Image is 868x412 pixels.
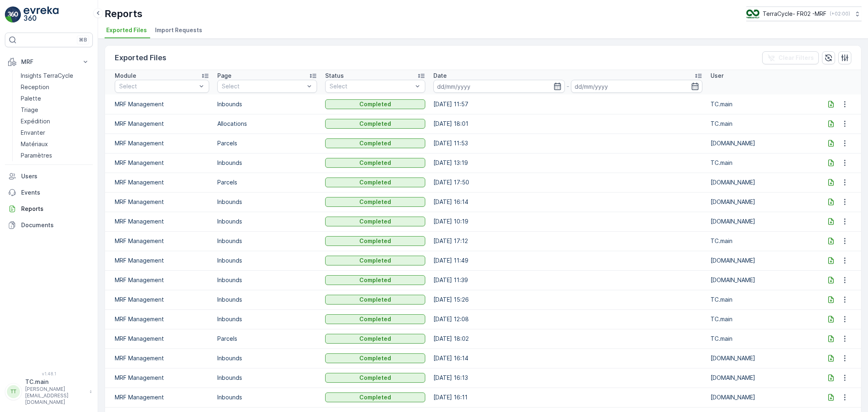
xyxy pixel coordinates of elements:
td: [DATE] 11:49 [429,251,706,270]
td: TC.main [706,329,815,348]
td: Allocations [213,114,321,134]
td: MRF Management [105,270,213,290]
button: Completed [325,178,425,187]
p: Completed [359,335,391,343]
p: Select [222,82,305,90]
p: Envanter [21,129,45,137]
td: [DATE] 13:19 [429,153,706,173]
td: Inbounds [213,153,321,173]
td: MRF Management [105,251,213,270]
td: TC.main [706,94,815,114]
p: Completed [359,354,391,362]
a: Palette [17,93,93,104]
td: TC.main [706,153,815,173]
p: ( +02:00 ) [830,11,850,17]
td: [DOMAIN_NAME] [706,388,815,407]
p: Completed [359,256,391,265]
a: Paramètres [17,150,93,161]
td: Parcels [213,134,321,153]
p: Completed [359,315,391,323]
button: Completed [325,334,425,344]
span: Exported Files [106,26,147,34]
a: Reports [5,201,93,217]
p: Completed [359,100,391,108]
a: Events [5,184,93,201]
p: ⌘B [79,37,87,43]
button: Completed [325,236,425,246]
button: Completed [325,256,425,265]
p: Completed [359,217,391,226]
td: [DOMAIN_NAME] [706,348,815,368]
td: [DATE] 16:13 [429,368,706,388]
p: Completed [359,276,391,284]
button: TerraCycle- FR02 -MRF(+02:00) [746,7,861,21]
button: Completed [325,119,425,129]
td: [DATE] 16:11 [429,388,706,407]
a: Insights TerraCycle [17,70,93,81]
img: terracycle.png [746,9,759,18]
td: Inbounds [213,270,321,290]
td: [DOMAIN_NAME] [706,368,815,388]
p: TerraCycle- FR02 -MRF [763,10,826,18]
td: Inbounds [213,231,321,251]
td: MRF Management [105,329,213,348]
p: Matériaux [21,140,48,148]
td: [DATE] 11:39 [429,270,706,290]
p: TC.main [25,378,85,386]
p: Completed [359,159,391,167]
td: Inbounds [213,212,321,231]
button: Completed [325,197,425,207]
td: TC.main [706,309,815,329]
img: logo_light-DOdMpM7g.png [24,7,59,23]
td: [DOMAIN_NAME] [706,251,815,270]
td: [DATE] 15:26 [429,290,706,309]
td: [DOMAIN_NAME] [706,212,815,231]
td: [DATE] 11:53 [429,134,706,153]
td: MRF Management [105,114,213,134]
td: [DATE] 10:19 [429,212,706,231]
td: Parcels [213,329,321,348]
p: User [711,72,724,80]
td: MRF Management [105,173,213,192]
p: Completed [359,120,391,128]
p: Users [21,172,90,180]
button: Completed [325,353,425,363]
p: Events [21,188,90,197]
td: Inbounds [213,94,321,114]
button: Completed [325,295,425,305]
a: Expédition [17,116,93,127]
td: [DOMAIN_NAME] [706,192,815,212]
td: [DATE] 12:08 [429,309,706,329]
img: logo [5,7,21,23]
td: [DOMAIN_NAME] [706,270,815,290]
p: Documents [21,221,90,229]
p: Reports [105,7,142,20]
td: [DATE] 18:01 [429,114,706,134]
p: Status [325,72,344,80]
td: MRF Management [105,94,213,114]
td: MRF Management [105,368,213,388]
p: Completed [359,237,391,245]
p: Reception [21,83,49,91]
button: Completed [325,138,425,148]
td: MRF Management [105,153,213,173]
a: Matériaux [17,138,93,150]
p: Reports [21,205,90,213]
button: Completed [325,99,425,109]
td: [DATE] 16:14 [429,192,706,212]
p: Clear Filters [778,54,814,62]
a: Documents [5,217,93,233]
td: Parcels [213,173,321,192]
td: Inbounds [213,309,321,329]
p: Completed [359,296,391,304]
td: [DOMAIN_NAME] [706,173,815,192]
p: - [566,81,569,91]
td: MRF Management [105,192,213,212]
p: Completed [359,198,391,206]
td: MRF Management [105,348,213,368]
td: MRF Management [105,231,213,251]
td: Inbounds [213,368,321,388]
input: dd/mm/yyyy [571,80,702,93]
td: Inbounds [213,290,321,309]
p: Palette [21,94,41,103]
